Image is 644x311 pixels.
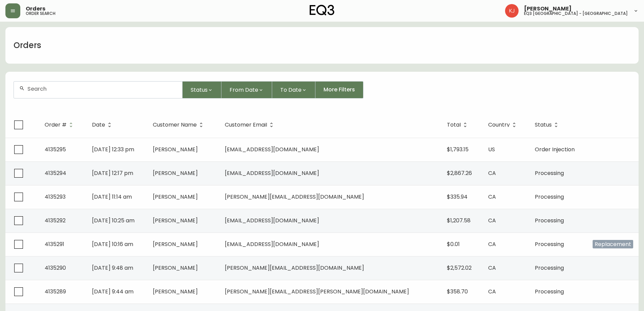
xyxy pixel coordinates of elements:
span: CA [488,193,496,201]
span: [EMAIL_ADDRESS][DOMAIN_NAME] [225,146,319,153]
h1: Orders [14,40,41,51]
span: Replacement [593,240,633,248]
span: [DATE] 10:16 am [92,240,133,248]
span: [EMAIL_ADDRESS][DOMAIN_NAME] [225,169,319,177]
span: [DATE] 11:14 am [92,193,132,201]
span: [PERSON_NAME] [524,6,572,12]
span: Order # [45,122,75,128]
span: Order # [45,123,67,127]
img: logo [310,5,335,16]
span: Customer Name [153,122,206,128]
span: Date [92,123,105,127]
span: [PERSON_NAME] [153,264,198,272]
h5: eq3 [GEOGRAPHIC_DATA] - [GEOGRAPHIC_DATA] [524,12,628,16]
span: [DATE] 12:33 pm [92,146,134,153]
span: Customer Email [225,122,276,128]
span: [DATE] 12:17 pm [92,169,133,177]
span: Customer Name [153,123,197,127]
span: [PERSON_NAME] [153,146,198,153]
span: CA [488,288,496,295]
button: More Filters [315,81,363,98]
span: [DATE] 10:25 am [92,217,135,224]
span: [EMAIL_ADDRESS][DOMAIN_NAME] [225,217,319,224]
span: Country [488,122,519,128]
span: CA [488,240,496,248]
span: [PERSON_NAME] [153,169,198,177]
span: [PERSON_NAME][EMAIL_ADDRESS][PERSON_NAME][DOMAIN_NAME] [225,288,409,295]
input: Search [27,86,177,92]
span: [PERSON_NAME] [153,217,198,224]
span: Status [191,86,208,94]
span: Total [447,122,470,128]
span: [DATE] 9:48 am [92,264,133,272]
span: 4135292 [45,217,66,224]
span: Status [535,122,560,128]
span: [DATE] 9:44 am [92,288,134,295]
span: Customer Email [225,123,267,127]
span: Date [92,122,114,128]
span: [PERSON_NAME][EMAIL_ADDRESS][DOMAIN_NAME] [225,264,364,272]
span: $358.70 [447,288,468,295]
span: Processing [535,217,564,224]
button: To Date [272,81,315,98]
span: Orders [26,6,45,12]
span: Processing [535,193,564,201]
span: Processing [535,240,564,248]
span: $2,572.02 [447,264,472,272]
span: $0.01 [447,240,460,248]
span: CA [488,217,496,224]
span: CA [488,264,496,272]
span: $2,867.26 [447,169,472,177]
span: To Date [280,86,302,94]
span: Processing [535,264,564,272]
span: [PERSON_NAME] [153,193,198,201]
span: [EMAIL_ADDRESS][DOMAIN_NAME] [225,240,319,248]
span: Total [447,123,461,127]
span: Processing [535,169,564,177]
span: Country [488,123,510,127]
span: 4135289 [45,288,66,295]
span: $1,793.15 [447,146,469,153]
span: CA [488,169,496,177]
span: $1,207.58 [447,217,471,224]
span: Processing [535,288,564,295]
span: More Filters [324,86,355,93]
img: 24a625d34e264d2520941288c4a55f8e [505,4,519,18]
span: Order Injection [535,146,575,153]
span: [PERSON_NAME][EMAIL_ADDRESS][DOMAIN_NAME] [225,193,364,201]
span: 4135294 [45,169,66,177]
span: From Date [230,86,258,94]
span: US [488,146,495,153]
span: 4135293 [45,193,66,201]
span: 4135290 [45,264,66,272]
button: Status [183,81,221,98]
span: 4135291 [45,240,64,248]
h5: order search [26,12,55,16]
span: Status [535,123,552,127]
span: $335.94 [447,193,468,201]
span: [PERSON_NAME] [153,240,198,248]
span: [PERSON_NAME] [153,288,198,295]
button: From Date [221,81,272,98]
span: 4135295 [45,146,66,153]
